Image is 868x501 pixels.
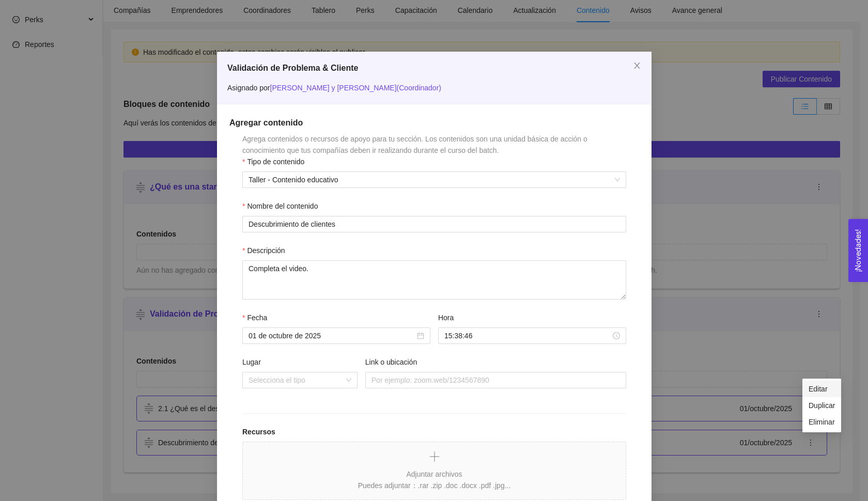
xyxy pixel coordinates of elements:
h5: Validación de Problema & Cliente [227,62,641,74]
span: Adjuntar archivosPuedes adjuntar：.rar .zip .doc .docx .pdf .jpg... [243,442,626,499]
span: Editar [809,383,835,395]
span: Adjuntar archivos [358,470,510,490]
label: Hora [438,312,453,323]
input: Link o ubicación [365,372,626,388]
button: Open Feedback Widget [848,219,868,282]
input: Nombre del contenido [242,216,626,232]
span: close [633,61,641,70]
label: Link o ubicación [365,356,416,368]
span: Eliminar [809,416,835,428]
span: Taller - Contenido educativo [249,172,620,187]
input: Hora [444,330,610,341]
span: Duplicar [809,400,835,411]
label: Descripción [242,245,285,256]
label: Nombre del contenido [242,200,318,212]
button: Close [623,52,652,81]
span: [PERSON_NAME] y [PERSON_NAME] ( Coordinador ) [270,84,441,92]
span: Puedes adjuntar：.rar .zip .doc .docx .pdf .jpg... [358,481,510,490]
label: Fecha [242,312,267,323]
label: Lugar [242,356,261,368]
textarea: Descripción [242,260,626,300]
span: Agrega contenidos o recursos de apoyo para tu sección. Los contenidos son una unidad básica de ac... [242,135,587,154]
span: plus [428,450,440,463]
label: Tipo de contenido [242,156,304,167]
b: Recursos [242,426,275,437]
span: Asignado por [227,82,641,93]
input: Fecha [249,330,415,341]
h5: Agregar contenido [229,117,639,129]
